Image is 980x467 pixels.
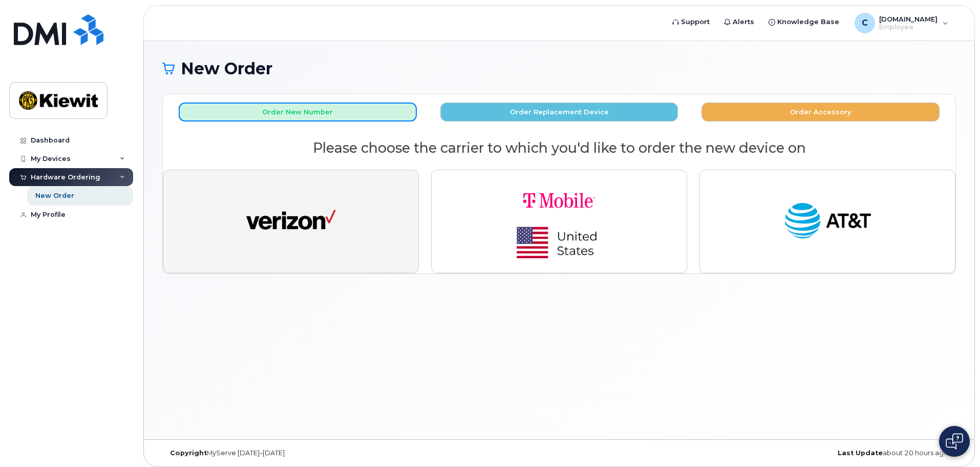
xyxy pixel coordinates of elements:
div: MyServe [DATE]–[DATE] [162,449,427,457]
button: Order New Number [179,103,417,121]
img: at_t-fb3d24644a45acc70fc72cc47ce214d34099dfd970ee3ae2334e4251f9d920fd.png [783,198,872,245]
button: Order Replacement Device [440,103,678,121]
h1: New Order [162,59,956,77]
img: verizon-ab2890fd1dd4a6c9cf5f392cd2db4626a3dae38ee8226e09bcb5c993c4c79f81.png [246,198,336,245]
strong: Last Update [838,449,883,457]
strong: Copyright [170,449,207,457]
h2: Please choose the carrier to which you'd like to order the new device on [163,140,955,156]
img: t-mobile-78392d334a420d5b7f0e63d4fa81f6287a21d394dc80d677554bb55bbab1186f.png [487,178,631,265]
img: Open chat [946,433,963,450]
div: about 20 hours ago [691,449,956,457]
button: Order Accessory [701,103,940,121]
